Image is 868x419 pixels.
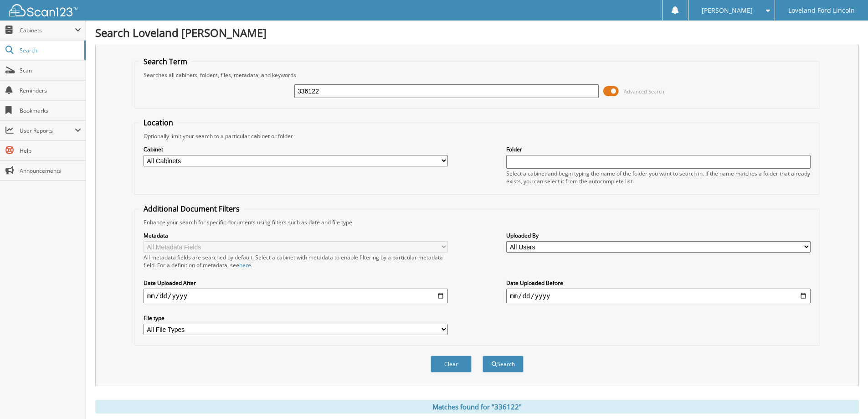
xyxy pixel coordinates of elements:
[139,204,244,214] legend: Additional Document Filters
[144,232,448,239] label: Metadata
[95,25,859,40] h1: Search Loveland [PERSON_NAME]
[506,145,811,153] label: Folder
[139,132,815,140] div: Optionally limit your search to a particular cabinet or folder
[144,279,448,287] label: Date Uploaded After
[822,375,868,419] iframe: Chat Widget
[20,147,81,155] span: Help
[95,400,859,414] div: Matches found for "336122"
[20,127,75,134] span: User Reports
[20,67,81,74] span: Scan
[144,314,448,322] label: File type
[506,232,811,239] label: Uploaded By
[483,356,524,372] button: Search
[506,289,811,303] input: end
[9,4,77,16] img: scan123-logo-white.svg
[20,47,80,54] span: Search
[624,88,664,95] span: Advanced Search
[139,218,815,226] div: Enhance your search for specific documents using filters such as date and file type.
[144,145,448,153] label: Cabinet
[20,87,81,94] span: Reminders
[139,71,815,79] div: Searches all cabinets, folders, files, metadata, and keywords
[431,356,472,372] button: Clear
[239,261,251,269] a: here
[144,289,448,303] input: start
[20,167,81,175] span: Announcements
[506,170,811,185] div: Select a cabinet and begin typing the name of the folder you want to search in. If the name match...
[20,107,81,114] span: Bookmarks
[506,279,811,287] label: Date Uploaded Before
[144,253,448,269] div: All metadata fields are searched by default. Select a cabinet with metadata to enable filtering b...
[139,57,192,67] legend: Search Term
[20,26,75,34] span: Cabinets
[788,8,855,13] span: Loveland Ford Lincoln
[139,118,178,128] legend: Location
[702,8,753,13] span: [PERSON_NAME]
